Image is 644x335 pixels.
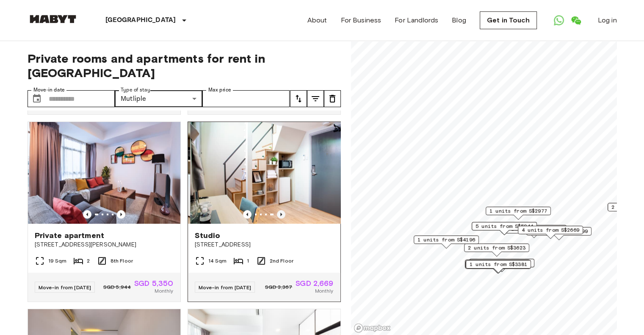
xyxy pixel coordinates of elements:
[354,323,391,333] a: Mapbox logo
[195,241,334,249] span: [STREET_ADDRESS]
[489,207,547,215] span: 1 units from S$2977
[324,90,341,107] button: tune
[475,222,533,230] span: 5 units from S$5944
[188,122,341,302] a: Previous imagePrevious imageStudio[STREET_ADDRESS]14 Sqm12nd FloorMove-in from [DATE]SGD 3,367SGD...
[103,283,131,291] span: SGD 5,944
[567,12,584,29] a: Open WeChat
[522,226,579,234] span: 4 units from S$2669
[480,11,537,29] a: Get in Touch
[598,15,617,25] a: Log in
[277,210,285,219] button: Previous image
[265,283,292,291] span: SGD 3,367
[243,210,252,219] button: Previous image
[28,15,78,23] img: Habyt
[465,260,531,274] div: Map marker
[468,244,525,252] span: 2 units from S$3623
[518,226,583,239] div: Map marker
[33,86,65,94] label: Move-in date
[473,259,531,267] span: 1 units from S$4200
[307,15,327,25] a: About
[307,90,324,107] button: tune
[48,257,67,265] span: 19 Sqm
[505,225,563,233] span: 1 units from S$4841
[526,227,591,240] div: Map marker
[190,122,343,224] img: Marketing picture of unit SG-01-111-001-001
[470,260,527,268] span: 1 units from S$3381
[472,222,537,235] div: Map marker
[121,86,150,94] label: Type of stay
[469,259,534,272] div: Map marker
[395,15,438,25] a: For Landlords
[466,260,531,273] div: Map marker
[340,15,381,25] a: For Business
[195,230,221,241] span: Studio
[315,287,333,295] span: Monthly
[87,257,90,265] span: 2
[199,284,252,291] span: Move-in from [DATE]
[296,280,333,287] span: SGD 2,669
[465,260,530,273] div: Map marker
[290,90,307,107] button: tune
[247,257,249,265] span: 1
[35,230,105,241] span: Private apartment
[208,86,231,94] label: Max price
[530,227,588,235] span: 1 units from S$5199
[155,287,173,295] span: Monthly
[28,122,180,224] img: Marketing picture of unit SG-01-002-013-01
[28,122,181,302] a: Marketing picture of unit SG-01-002-013-01Previous imagePrevious imagePrivate apartment[STREET_AD...
[417,236,475,244] span: 1 units from S$4196
[83,210,91,219] button: Previous image
[464,244,529,257] div: Map marker
[414,235,479,249] div: Map marker
[39,284,91,291] span: Move-in from [DATE]
[35,241,174,249] span: [STREET_ADDRESS][PERSON_NAME]
[452,15,466,25] a: Blog
[117,210,125,219] button: Previous image
[208,257,227,265] span: 14 Sqm
[115,90,202,107] div: Mutliple
[105,15,176,25] p: [GEOGRAPHIC_DATA]
[134,280,173,287] span: SGD 5,350
[111,257,133,265] span: 8th Floor
[501,225,567,238] div: Map marker
[486,207,551,220] div: Map marker
[270,257,293,265] span: 2nd Floor
[28,51,341,80] span: Private rooms and apartments for rent in [GEOGRAPHIC_DATA]
[550,12,567,29] a: Open WhatsApp
[28,90,45,107] button: Choose date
